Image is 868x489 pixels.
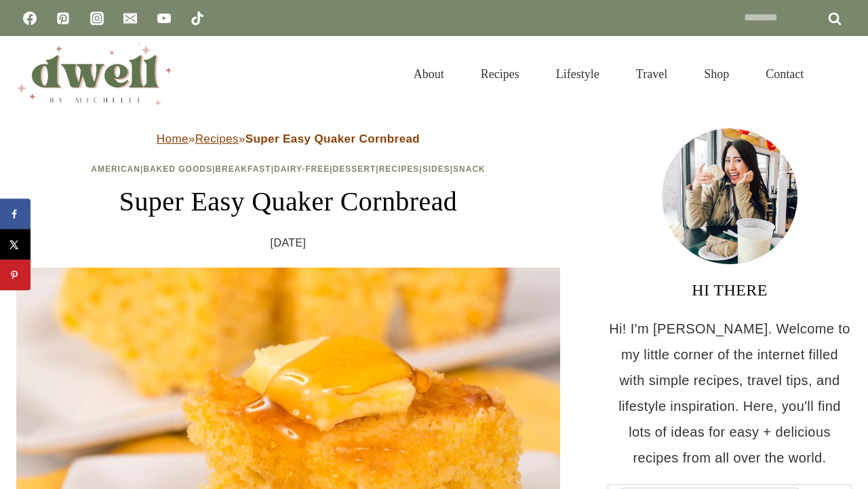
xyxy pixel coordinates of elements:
[91,164,486,174] span: | | | | | | |
[91,164,140,174] a: American
[274,164,330,174] a: Dairy-Free
[395,50,462,98] a: About
[686,50,747,98] a: Shop
[83,5,111,32] a: Instagram
[747,50,822,98] a: Contact
[608,278,852,302] h3: HI THERE
[462,50,538,98] a: Recipes
[157,132,420,145] span: » »
[16,181,560,222] h1: Super Easy Quaker Cornbread
[157,132,189,145] a: Home
[50,5,77,32] a: Pinterest
[608,316,852,471] p: Hi! I'm [PERSON_NAME]. Welcome to my little corner of the internet filled with simple recipes, tr...
[215,164,271,174] a: Breakfast
[379,164,420,174] a: Recipes
[538,50,618,98] a: Lifestyle
[16,43,172,105] img: DWELL by michelle
[245,132,420,145] strong: Super Easy Quaker Cornbread
[184,5,211,32] a: TikTok
[453,164,486,174] a: Snack
[422,164,450,174] a: Sides
[271,233,307,253] time: [DATE]
[333,164,376,174] a: Dessert
[117,5,144,32] a: Email
[151,5,178,32] a: YouTube
[829,62,852,86] button: View Search Form
[618,50,686,98] a: Travel
[143,164,212,174] a: Baked Goods
[195,132,239,145] a: Recipes
[16,5,43,32] a: Facebook
[395,50,822,98] nav: Primary Navigation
